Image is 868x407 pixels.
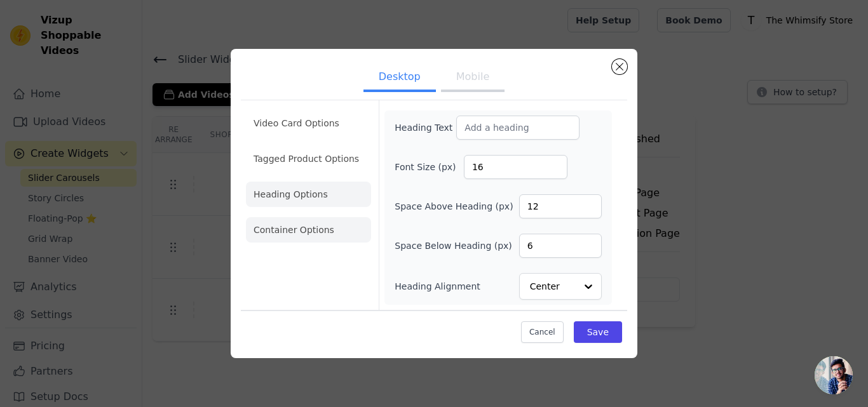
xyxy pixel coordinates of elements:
button: Cancel [521,321,564,343]
button: Desktop [363,64,436,92]
li: Container Options [246,217,371,243]
label: Space Above Heading (px) [395,200,513,213]
label: Heading Text [395,121,456,134]
label: Font Size (px) [395,161,464,173]
li: Heading Options [246,182,371,207]
button: Close modal [612,59,627,74]
li: Tagged Product Options [246,146,371,171]
input: Add a heading [456,116,580,140]
button: Mobile [441,64,505,92]
label: Heading Alignment [395,280,482,293]
li: Video Card Options [246,110,371,136]
label: Space Below Heading (px) [395,239,512,252]
button: Save [574,321,622,343]
div: Open chat [815,356,853,394]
